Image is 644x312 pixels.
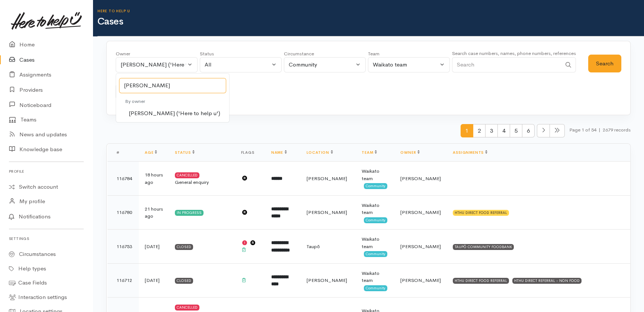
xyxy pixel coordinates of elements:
div: HTHU DIRECT FOOD REFERRAL [453,278,509,284]
td: [DATE] [139,263,169,298]
div: Waikato team [362,202,388,216]
button: Waikato team [368,57,450,72]
span: [PERSON_NAME] [307,277,347,283]
td: 116780 [108,195,139,230]
span: [PERSON_NAME] [400,277,441,283]
input: Search [452,57,561,72]
td: 116784 [108,162,139,196]
span: [PERSON_NAME] ('Here to help u') [129,109,220,118]
small: Search case numbers, names, phone numbers, references [452,50,576,56]
div: Waikato team [362,270,388,284]
span: By owner [125,98,145,104]
button: Community [284,57,366,72]
div: All [205,61,270,69]
li: Next page [537,124,550,138]
div: Team [368,50,450,58]
td: 116712 [108,263,139,298]
input: Search [119,78,226,93]
td: [DATE] [139,230,169,264]
span: Community [364,251,387,257]
div: TAUPŌ COMMUNITY FOODBANK [453,244,514,250]
span: [PERSON_NAME] [307,209,347,215]
a: Team [362,150,377,155]
div: Closed [175,244,193,250]
a: Status [175,150,195,155]
div: Community [289,61,354,69]
span: 6 [522,124,535,138]
a: Name [271,150,287,155]
button: Search [588,55,621,73]
div: Circumstance [284,50,366,58]
a: Assignments [453,150,487,155]
div: Waikato team [362,168,388,182]
span: [PERSON_NAME] [307,175,347,182]
span: 4 [497,124,510,138]
a: Owner [400,150,420,155]
a: Location [307,150,333,155]
span: Taupō [307,243,320,250]
button: All [200,57,282,72]
div: Waikato team [373,61,438,69]
span: [PERSON_NAME] [400,243,441,250]
h6: Profile [9,166,84,176]
div: In progress [175,210,204,216]
th: Flags [235,144,265,162]
th: # [108,144,139,162]
span: 2 [473,124,486,138]
div: Owner [116,50,198,58]
div: Cancelled [175,305,199,311]
td: 18 hours ago [139,162,169,196]
small: Page 1 of 54 2679 records [569,124,631,144]
h6: Settings [9,234,84,244]
span: 1 [461,124,473,138]
div: HTHU DIRECT REFERRAL - NON FOOD [512,278,581,284]
td: 116753 [108,230,139,264]
span: [PERSON_NAME] [400,209,441,215]
span: 3 [485,124,498,138]
div: Status [200,50,282,58]
div: HTHU DIRECT FOOD REFERRAL [453,210,509,216]
span: Community [364,285,387,291]
span: Community [364,217,387,223]
div: Cancelled [175,172,199,178]
li: Last page [550,124,565,138]
h1: Cases [97,16,644,27]
span: | [599,127,600,133]
h6: Here to help u [97,9,644,13]
span: [PERSON_NAME] [400,175,441,182]
div: Closed [175,278,193,284]
div: Waikato team [362,235,388,250]
span: 5 [510,124,522,138]
td: 21 hours ago [139,195,169,230]
div: General enquiry [175,179,229,186]
div: [PERSON_NAME] ('Here to help u') [121,61,186,69]
span: Community [364,183,387,189]
button: Kyleigh Pike ('Here to help u') [116,57,198,72]
a: Age [145,150,157,155]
